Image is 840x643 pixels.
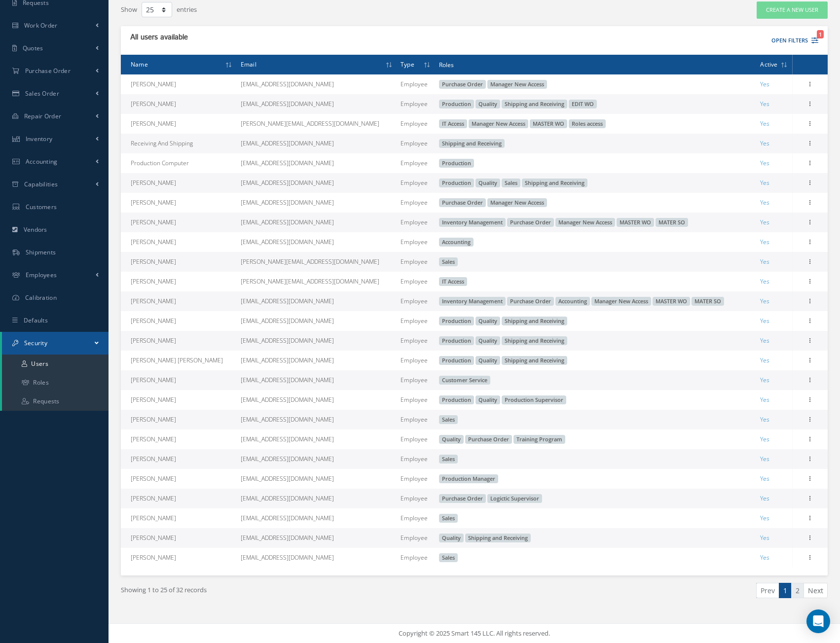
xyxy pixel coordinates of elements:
[465,534,531,542] span: Shipping and Receiving
[569,119,606,128] span: Roles access
[237,94,397,114] td: [EMAIL_ADDRESS][DOMAIN_NAME]
[25,67,71,75] span: Purchase Order
[237,291,397,311] td: [EMAIL_ADDRESS][DOMAIN_NAME]
[507,297,554,306] span: Purchase Order
[121,351,237,370] td: [PERSON_NAME] [PERSON_NAME]
[237,489,397,508] td: [EMAIL_ADDRESS][DOMAIN_NAME]
[121,410,237,429] td: [PERSON_NAME]
[475,395,500,404] span: Quality
[237,173,397,193] td: [EMAIL_ADDRESS][DOMAIN_NAME]
[397,173,435,193] td: Employee
[397,351,435,370] td: Employee
[439,356,474,365] span: Production
[760,336,769,345] span: Yes
[127,33,301,42] div: All users available
[760,297,769,305] span: Yes
[2,355,109,373] a: Users
[487,198,547,207] span: Manager New Access
[656,218,688,227] span: MATER SO
[502,395,566,404] span: Production Supervisor
[237,153,397,173] td: [EMAIL_ADDRESS][DOMAIN_NAME]
[131,59,148,69] span: Name
[439,218,506,227] span: Inventory Management
[439,474,498,483] span: Production Manager
[237,74,397,94] td: [EMAIL_ADDRESS][DOMAIN_NAME]
[439,514,458,523] span: Sales
[237,469,397,489] td: [EMAIL_ADDRESS][DOMAIN_NAME]
[121,213,237,232] td: [PERSON_NAME]
[763,33,818,49] button: Open Filters1
[760,455,769,463] span: Yes
[121,74,237,94] td: [PERSON_NAME]
[26,271,57,279] span: Employees
[469,119,528,128] span: Manager New Access
[121,134,237,153] td: Receiving And Shipping
[237,252,397,272] td: [PERSON_NAME][EMAIL_ADDRESS][DOMAIN_NAME]
[439,455,458,464] span: Sales
[502,336,567,345] span: Shipping and Receiving
[397,429,435,449] td: Employee
[121,429,237,449] td: [PERSON_NAME]
[24,112,62,120] span: Repair Order
[397,94,435,114] td: Employee
[397,193,435,213] td: Employee
[502,317,567,325] span: Shipping and Receiving
[760,474,769,483] span: Yes
[475,317,500,325] span: Quality
[24,180,58,188] span: Capabilities
[121,252,237,272] td: [PERSON_NAME]
[760,435,769,443] span: Yes
[237,508,397,528] td: [EMAIL_ADDRESS][DOMAIN_NAME]
[475,356,500,365] span: Quality
[439,376,490,385] span: Customer Service
[760,317,769,325] span: Yes
[439,336,474,345] span: Production
[760,100,769,108] span: Yes
[507,218,554,227] span: Purchase Order
[237,272,397,291] td: [PERSON_NAME][EMAIL_ADDRESS][DOMAIN_NAME]
[465,435,512,444] span: Purchase Order
[121,489,237,508] td: [PERSON_NAME]
[237,134,397,153] td: [EMAIL_ADDRESS][DOMAIN_NAME]
[439,100,474,108] span: Production
[177,1,197,15] label: entries
[23,44,43,52] span: Quotes
[760,139,769,147] span: Yes
[760,277,769,286] span: Yes
[439,297,506,306] span: Inventory Management
[121,291,237,311] td: [PERSON_NAME]
[692,297,724,306] span: MATER SO
[121,173,237,193] td: [PERSON_NAME]
[2,392,109,411] a: Requests
[760,415,769,424] span: Yes
[439,494,486,503] span: Purchase Order
[760,159,769,167] span: Yes
[237,410,397,429] td: [EMAIL_ADDRESS][DOMAIN_NAME]
[439,60,454,69] span: Roles
[121,114,237,134] td: [PERSON_NAME]
[241,59,256,69] span: Email
[803,583,828,598] a: Next
[760,59,777,69] span: Active
[757,1,828,19] a: Create a New User
[439,119,467,128] span: IT Access
[513,435,565,444] span: Training Program
[397,272,435,291] td: Employee
[237,528,397,548] td: [EMAIL_ADDRESS][DOMAIN_NAME]
[121,232,237,252] td: [PERSON_NAME]
[26,157,58,166] span: Accounting
[121,153,237,173] td: Production Computer
[401,59,414,69] span: Type
[397,390,435,410] td: Employee
[237,311,397,331] td: [EMAIL_ADDRESS][DOMAIN_NAME]
[760,257,769,266] span: Yes
[760,534,769,542] span: Yes
[397,311,435,331] td: Employee
[760,494,769,502] span: Yes
[791,583,804,598] a: 2
[237,193,397,213] td: [EMAIL_ADDRESS][DOMAIN_NAME]
[237,232,397,252] td: [EMAIL_ADDRESS][DOMAIN_NAME]
[487,494,542,503] span: Logictic Supervisor
[113,583,475,606] div: Showing 1 to 25 of 32 records
[121,528,237,548] td: [PERSON_NAME]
